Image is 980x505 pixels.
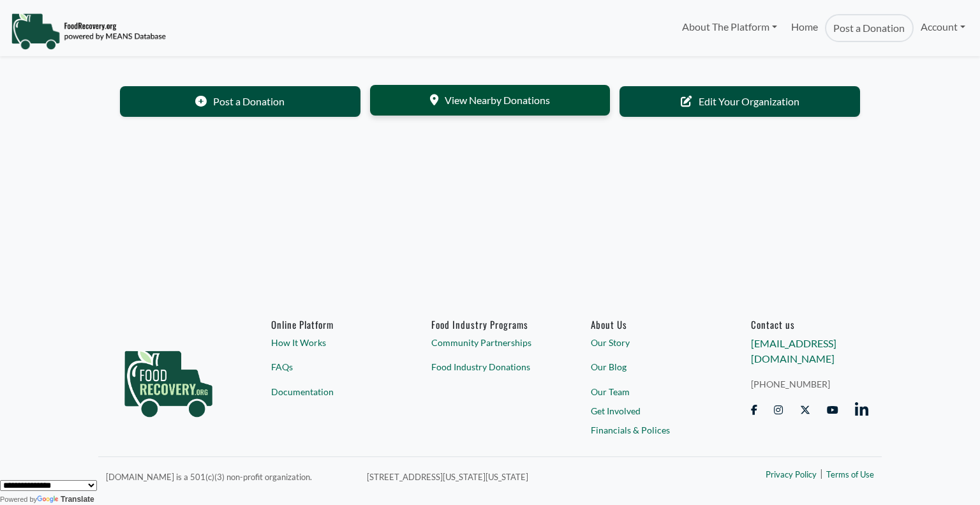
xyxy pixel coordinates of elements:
a: [PHONE_NUMBER] [751,377,869,391]
a: Post a Donation [120,86,360,117]
a: Our Team [591,385,709,398]
a: Financials & Polices [591,423,709,436]
h6: Online Platform [271,319,389,330]
span: | [820,465,823,481]
h6: Food Industry Programs [431,319,549,330]
a: [EMAIL_ADDRESS][DOMAIN_NAME] [751,337,836,365]
a: FAQs [271,360,389,373]
a: Translate [37,495,94,504]
a: View Nearby Donations [370,85,611,116]
a: How It Works [271,336,389,349]
img: food_recovery_green_logo-76242d7a27de7ed26b67be613a865d9c9037ba317089b267e0515145e5e51427.png [111,319,226,440]
p: [STREET_ADDRESS][US_STATE][US_STATE] [367,469,678,484]
a: Documentation [271,385,389,398]
a: Our Blog [591,360,709,373]
a: Community Partnerships [431,336,549,349]
a: Home [784,14,825,42]
a: Our Story [591,336,709,349]
img: NavigationLogo_FoodRecovery-91c16205cd0af1ed486a0f1a7774a6544ea792ac00100771e7dd3ec7c0e58e41.png [11,12,166,50]
p: [DOMAIN_NAME] is a 501(c)(3) non-profit organization. [106,469,352,484]
a: Privacy Policy [766,469,817,481]
a: Post a Donation [825,14,913,42]
a: About The Platform [674,14,783,40]
a: Food Industry Donations [431,360,549,373]
a: Terms of Use [826,469,874,481]
a: About Us [591,319,709,330]
a: Get Involved [591,404,709,418]
img: Google Translate [37,495,61,504]
a: Account [914,14,972,40]
a: Edit Your Organization [620,86,860,117]
h6: Contact us [751,319,869,330]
